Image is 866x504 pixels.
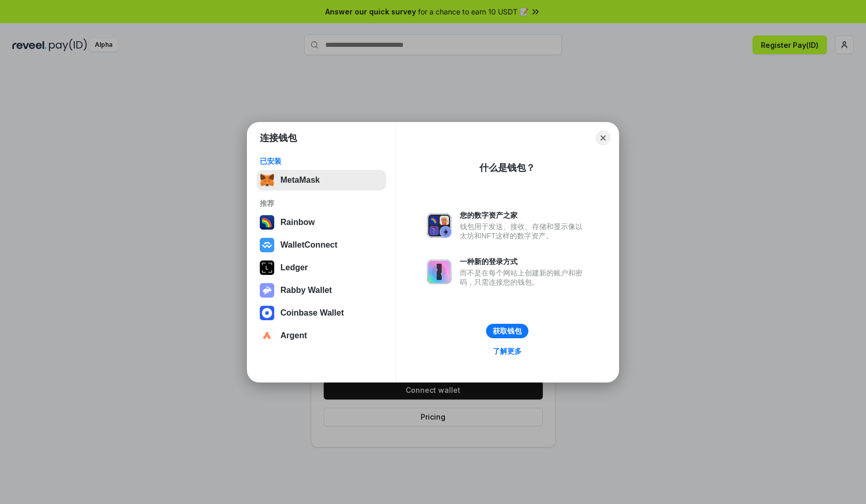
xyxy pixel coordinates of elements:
[260,306,274,320] img: svg+xml,%3Csvg%20width%3D%2228%22%20height%3D%2228%22%20viewBox%3D%220%200%2028%2028%22%20fill%3D...
[427,259,452,284] img: svg+xml,%3Csvg%20xmlns%3D%22http%3A%2F%2Fwww.w3.org%2F2000%2Fsvg%22%20fill%3D%22none%22%20viewBox...
[486,324,528,338] button: 获取钱包
[596,131,610,145] button: Close
[460,268,588,287] div: 而不是在每个网站上创建新的账户和密码，只需连接您的钱包。
[460,211,588,220] div: 您的数字资产之家
[260,328,274,343] img: svg+xml,%3Csvg%20width%3D%2228%22%20height%3D%2228%22%20viewBox%3D%220%200%2028%2028%22%20fill%3D...
[257,280,386,301] button: Rabby Wallet
[280,218,315,227] div: Rainbow
[260,157,383,166] div: 已安装
[280,308,344,318] div: Coinbase Wallet
[257,325,386,346] button: Argent
[460,257,588,266] div: 一种新的登录方式
[280,286,332,295] div: Rabby Wallet
[280,176,320,185] div: MetaMask
[260,173,274,187] img: svg+xml,%3Csvg%20fill%3D%22none%22%20height%3D%2233%22%20viewBox%3D%220%200%2035%2033%22%20width%...
[460,222,588,240] div: 钱包用于发送、接收、存储和显示像以太坊和NFT这样的数字资产。
[257,235,386,255] button: WalletConnect
[280,240,338,250] div: WalletConnect
[260,199,383,208] div: 推荐
[479,162,535,174] div: 什么是钱包？
[280,331,307,340] div: Argent
[493,346,522,356] div: 了解更多
[280,263,308,272] div: Ledger
[257,170,386,190] button: MetaMask
[257,212,386,233] button: Rainbow
[260,132,297,144] h1: 连接钱包
[260,283,274,298] img: svg+xml,%3Csvg%20xmlns%3D%22http%3A%2F%2Fwww.w3.org%2F2000%2Fsvg%22%20fill%3D%22none%22%20viewBox...
[487,344,528,358] a: 了解更多
[427,213,452,238] img: svg+xml,%3Csvg%20xmlns%3D%22http%3A%2F%2Fwww.w3.org%2F2000%2Fsvg%22%20fill%3D%22none%22%20viewBox...
[260,215,274,230] img: svg+xml,%3Csvg%20width%3D%22120%22%20height%3D%22120%22%20viewBox%3D%220%200%20120%20120%22%20fil...
[257,303,386,323] button: Coinbase Wallet
[257,257,386,278] button: Ledger
[493,326,522,336] div: 获取钱包
[260,260,274,275] img: svg+xml,%3Csvg%20xmlns%3D%22http%3A%2F%2Fwww.w3.org%2F2000%2Fsvg%22%20width%3D%2228%22%20height%3...
[260,238,274,252] img: svg+xml,%3Csvg%20width%3D%2228%22%20height%3D%2228%22%20viewBox%3D%220%200%2028%2028%22%20fill%3D...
